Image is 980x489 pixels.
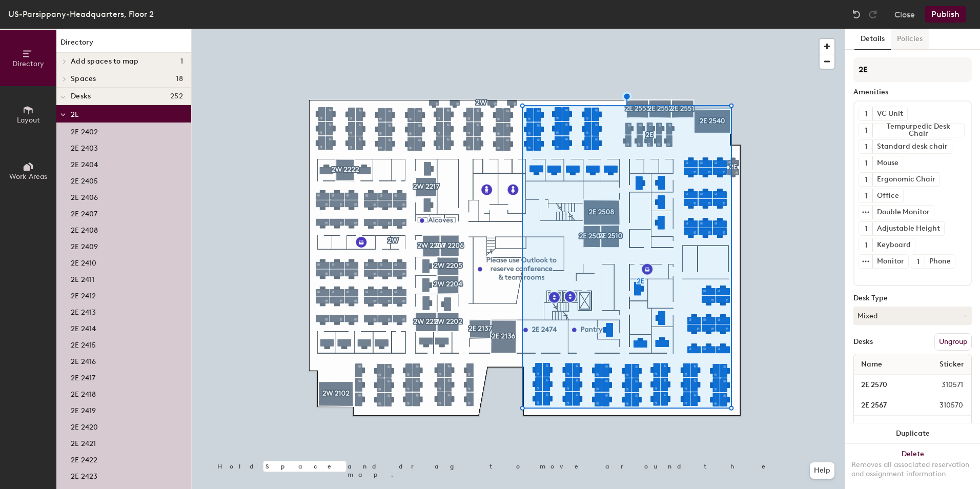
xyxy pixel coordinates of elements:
span: Desks [71,92,91,100]
button: DeleteRemoves all associated reservation and assignment information [845,444,980,489]
input: Unnamed desk [856,398,915,413]
button: 1 [859,173,872,186]
span: 310570 [915,400,969,411]
div: VC Unit [872,107,907,120]
img: Redo [868,9,878,19]
div: Double Monitor [872,206,934,219]
p: 2E 2422 [71,453,97,464]
button: Publish [925,6,966,23]
button: 1 [859,124,872,137]
p: 2E 2416 [71,354,96,366]
p: 2E 2407 [71,207,97,218]
span: 1 [865,125,867,136]
span: Directory [12,59,44,68]
div: Keyboard [872,238,915,252]
p: 2E 2419 [71,403,96,415]
p: 2E 2403 [71,141,98,153]
p: 2E 2415 [71,338,96,350]
span: 1 [865,240,867,251]
span: Sticker [934,355,969,374]
button: 1 [859,156,872,170]
span: 2E [71,110,79,119]
span: 1 [865,223,867,234]
p: 2E 2405 [71,174,98,186]
span: 1 [865,141,867,152]
span: Layout [17,116,40,125]
div: Adjustable Height [872,222,944,235]
p: 2E 2409 [71,239,98,251]
button: Help [810,462,834,479]
button: Details [854,29,891,50]
p: 2E 2420 [71,420,98,432]
div: US-Parsippany-Headquarters, Floor 2 [8,8,154,21]
div: Amenities [853,88,972,96]
p: 2E 2412 [71,289,96,300]
span: 310571 [917,379,969,391]
button: 1 [859,222,872,235]
div: Monitor [872,255,908,268]
p: 2E 2417 [71,371,95,382]
div: Standard desk chair [872,140,952,153]
p: 2E 2406 [71,190,98,202]
span: Spaces [71,75,96,83]
p: 2E 2411 [71,272,94,284]
span: Add spaces to map [71,57,139,66]
span: 1 [865,109,867,119]
button: Duplicate [845,423,980,444]
span: Name [856,355,887,374]
button: Close [894,6,915,23]
p: 2E 2413 [71,305,96,317]
div: Desk Type [853,294,972,302]
p: 2E 2402 [71,125,98,136]
span: 1 [865,191,867,201]
span: 252 [170,92,183,100]
div: Office [872,189,903,202]
p: 2E 2408 [71,223,98,235]
div: Ergonomic Chair [872,173,940,186]
input: Unnamed desk [856,378,917,392]
input: Unnamed desk [856,419,915,433]
button: 1 [859,140,872,153]
h1: Directory [56,37,191,53]
div: Desks [853,338,873,346]
p: 2E 2418 [71,387,96,399]
button: Policies [891,29,929,50]
p: 2E 2414 [71,321,96,333]
button: Ungroup [934,333,972,351]
div: Removes all associated reservation and assignment information [851,460,974,479]
button: 1 [859,107,872,120]
button: 1 [859,238,872,252]
span: 1 [865,158,867,169]
div: Mouse [872,156,903,170]
span: Work Areas [9,172,47,181]
span: 1 [180,57,183,66]
span: 1 [917,256,920,267]
span: 310569 [915,420,969,432]
button: 1 [911,255,925,268]
div: Phone [925,255,955,268]
p: 2E 2421 [71,436,96,448]
p: 2E 2423 [71,469,97,481]
img: Undo [851,9,862,19]
div: Tempurpedic Desk Chair [872,124,964,137]
p: 2E 2410 [71,256,96,268]
p: 2E 2404 [71,157,98,169]
button: Mixed [853,307,972,325]
span: 1 [865,174,867,185]
span: 18 [176,75,183,83]
button: 1 [859,189,872,202]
